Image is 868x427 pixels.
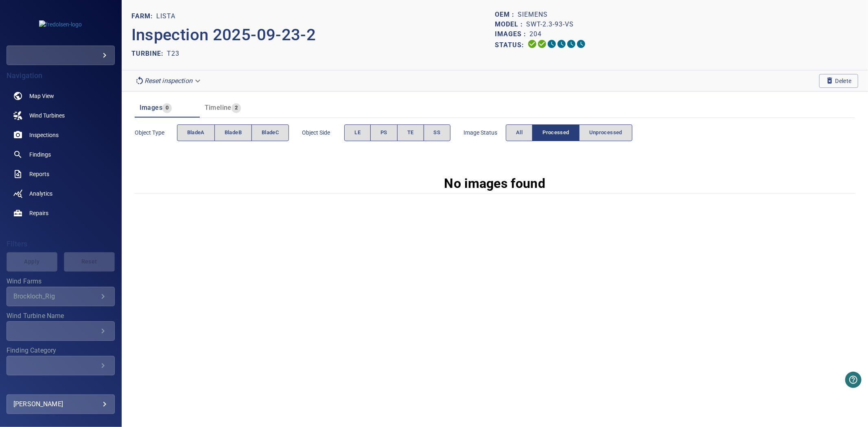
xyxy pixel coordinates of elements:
div: Wind Turbine Name [7,321,115,341]
span: Images [140,104,162,111]
span: Wind Turbines [29,111,65,120]
span: All [516,128,523,137]
p: TURBINE: [131,49,167,59]
button: Delete [819,74,858,88]
p: FARM: [131,11,156,21]
span: 0 [162,103,172,113]
button: Unprocessed [579,124,632,141]
em: Reset inspection [144,77,192,85]
a: findings noActive [7,145,115,164]
button: All [506,124,533,141]
span: Inspections [29,131,59,139]
span: 2 [232,103,241,113]
a: map noActive [7,86,115,106]
img: fredolsen-logo [39,20,82,28]
label: Finding Category [7,347,115,354]
span: Map View [29,92,54,100]
button: TE [397,124,424,141]
a: inspections noActive [7,125,115,145]
span: TE [407,128,414,137]
svg: Uploading 100% [527,39,537,49]
p: Siemens [518,10,548,20]
p: No images found [444,174,546,193]
button: Processed [532,124,579,141]
p: SWT-2.3-93-VS [526,20,574,29]
div: objectSide [344,124,450,141]
span: PS [380,128,387,137]
div: Wind Farms [7,287,115,306]
svg: Selecting 0% [547,39,557,49]
span: Reports [29,170,49,178]
span: LE [354,128,361,137]
div: Finding Category [7,356,115,375]
svg: ML Processing 0% [557,39,566,49]
svg: Classification 0% [576,39,586,49]
a: repairs noActive [7,203,115,223]
button: bladeA [177,124,215,141]
span: bladeC [262,128,279,137]
button: SS [424,124,451,141]
button: PS [370,124,398,141]
span: Delete [826,76,852,85]
div: Reset inspection [131,74,206,88]
span: Timeline [205,104,232,111]
div: fredolsen [7,46,115,65]
div: [PERSON_NAME] [13,398,108,411]
div: objectType [177,124,289,141]
button: bladeB [214,124,252,141]
p: Lista [156,11,175,21]
span: Analytics [29,190,52,198]
label: Wind Turbine Name [7,313,115,319]
div: imageStatus [506,124,632,141]
div: Brockloch_Rig [13,292,98,300]
span: Unprocessed [589,128,622,137]
p: OEM : [495,10,518,20]
h4: Navigation [7,72,115,80]
p: T23 [167,49,179,59]
span: Object type [135,129,177,137]
span: bladeA [187,128,205,137]
a: reports noActive [7,164,115,184]
svg: Matching 0% [566,39,576,49]
button: LE [344,124,371,141]
span: Object Side [302,129,344,137]
span: bladeB [225,128,242,137]
a: windturbines noActive [7,106,115,125]
button: bladeC [251,124,289,141]
p: Model : [495,20,526,29]
span: Repairs [29,209,48,217]
a: analytics noActive [7,184,115,203]
p: Inspection 2025-09-23-2 [131,23,495,47]
h4: Filters [7,240,115,248]
span: Processed [542,128,569,137]
p: 204 [529,29,542,39]
span: SS [434,128,441,137]
label: Wind Farms [7,278,115,285]
span: Findings [29,150,51,159]
p: Images : [495,29,529,39]
span: Image Status [464,129,506,137]
p: Status: [495,39,527,51]
svg: Data Formatted 100% [537,39,547,49]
